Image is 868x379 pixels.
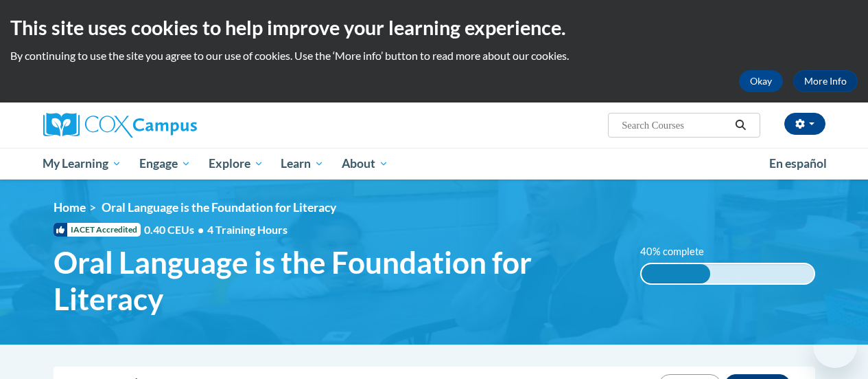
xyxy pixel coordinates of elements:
[43,155,121,172] span: My Learning
[139,155,191,172] span: Engage
[620,117,730,133] input: Search Courses
[130,148,200,180] a: Engage
[43,113,197,138] img: Cox Campus
[207,223,288,236] span: 4 Training Hours
[784,113,825,135] button: Account Settings
[43,113,290,138] a: Cox Campus
[209,155,263,172] span: Explore
[54,244,620,317] span: Oral Language is the Foundation for Literacy
[793,70,858,92] a: More Info
[54,223,141,237] span: IACET Accredited
[281,155,324,172] span: Learn
[813,324,857,368] iframe: Button to launch messaging window
[760,149,836,178] a: En español
[739,70,783,92] button: Okay
[10,48,858,63] p: By continuing to use the site you agree to our use of cookies. Use the ‘More info’ button to read...
[54,200,86,215] a: Home
[769,156,827,171] span: En español
[730,117,751,133] button: Search
[34,148,131,180] a: My Learning
[640,244,719,259] label: 40% complete
[198,223,204,236] span: •
[200,148,272,180] a: Explore
[342,155,388,172] span: About
[333,148,397,180] a: About
[272,148,333,180] a: Learn
[33,148,836,180] div: Main menu
[102,200,336,215] span: Oral Language is the Foundation for Literacy
[10,14,858,41] h2: This site uses cookies to help improve your learning experience.
[144,222,207,237] span: 0.40 CEUs
[642,264,710,283] div: 40% complete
